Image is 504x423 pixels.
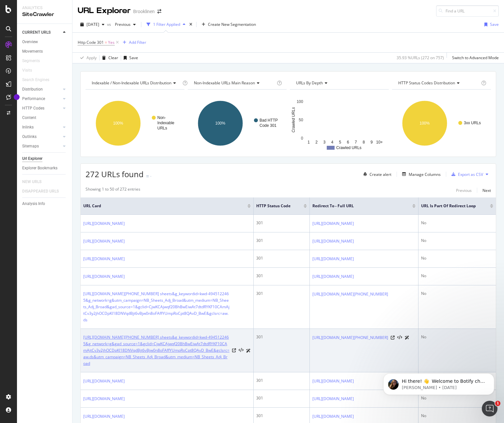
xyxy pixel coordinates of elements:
[256,378,307,383] div: 301
[398,80,455,86] span: HTTP Status Codes Distribution
[256,220,307,226] div: 301
[121,53,138,63] button: Save
[113,121,123,126] text: 100%
[456,188,472,193] div: Previous
[83,220,125,227] a: [URL][DOMAIN_NAME]
[336,145,361,150] text: Crawled URLs
[22,124,61,131] a: Inlinks
[391,336,395,340] a: Visit Online Page
[83,256,125,262] a: [URL][DOMAIN_NAME]
[188,21,194,28] div: times
[295,78,383,88] h4: URLs by Depth
[256,203,294,209] span: HTTP Status Code
[400,170,441,178] button: Manage Columns
[22,29,51,36] div: CURRENT URLS
[449,53,499,63] button: Switch to Advanced Mode
[22,105,44,112] div: HTTP Codes
[312,273,354,280] a: [URL][DOMAIN_NAME]
[22,11,67,18] div: SiteCrawler
[449,169,483,179] button: Export as CSV
[83,413,125,420] a: [URL][DOMAIN_NAME]
[146,175,149,177] img: Equal
[482,186,491,194] button: Next
[78,19,107,30] button: [DATE]
[256,395,307,401] div: 301
[323,140,325,144] text: 3
[22,143,61,150] a: Sitemaps
[153,22,180,27] div: 1 Filter Applied
[22,86,43,93] div: Distribution
[456,186,472,194] button: Previous
[87,22,99,27] span: 2025 Aug. 12th
[421,273,493,279] div: No
[260,118,278,123] text: Bad HTTP
[299,118,303,122] text: 50
[22,58,46,64] a: Segments
[256,255,307,261] div: 301
[22,133,37,140] div: Outlinks
[100,53,118,63] button: Clear
[420,121,430,126] text: 100%
[361,169,391,179] button: Create alert
[256,238,307,244] div: 301
[22,76,49,83] div: Search Engines
[22,165,68,172] a: Explorer Bookmarks
[239,348,244,353] button: View HTML Source
[421,220,493,226] div: No
[22,200,45,207] div: Analysis Info
[108,38,115,47] span: Yes
[22,5,67,11] div: Analytics
[307,140,310,144] text: 1
[22,200,68,207] a: Analysis Info
[22,155,42,162] div: Url Explorer
[246,347,251,354] a: AI Url Details
[312,220,354,227] a: [URL][DOMAIN_NAME]
[297,99,303,104] text: 100
[22,124,34,131] div: Inlinks
[22,155,68,162] a: Url Explorer
[22,95,61,102] a: Performance
[312,238,354,245] a: [URL][DOMAIN_NAME]
[22,95,45,102] div: Performance
[312,203,402,209] span: Redirect To - Full URL
[129,40,146,45] div: Add Filter
[194,80,255,86] span: Non-Indexable URLs Main Reason
[458,172,483,177] div: Export as CSV
[22,105,61,112] a: HTTP Codes
[129,55,138,60] div: Save
[421,255,493,261] div: No
[83,291,229,323] a: [URL][DOMAIN_NAME][PHONE_NUMBER] sheets&g_keywordid=kwd-4945122465&g_network=g&utm_campaign=NB_Sh...
[490,22,499,27] div: Save
[482,188,491,193] div: Next
[256,334,307,340] div: 301
[397,335,402,340] button: View HTML Source
[83,334,229,367] a: [URL][DOMAIN_NAME][PHONE_NUMBER] sheets&g_keywordid=kwd-4945122465&g_network=g&gad_source=1&gclid...
[421,413,493,419] div: No
[14,94,20,100] div: Tooltip anchor
[193,78,276,88] h4: Non-Indexable URLs Main Reason
[347,140,349,144] text: 6
[312,334,388,341] a: [URL][DOMAIN_NAME][PHONE_NUMBER]
[315,140,318,144] text: 2
[112,19,138,30] button: Previous
[421,334,493,340] div: No
[290,95,389,152] div: A chart.
[312,378,354,384] a: [URL][DOMAIN_NAME]
[376,140,383,144] text: 10+
[105,40,107,45] span: =
[22,114,68,121] a: Content
[22,67,39,74] a: Visits
[373,360,504,405] iframe: Intercom notifications message
[120,39,146,46] button: Add Filter
[464,121,481,125] text: 3xx URLs
[256,413,307,419] div: 301
[90,78,181,88] h4: Indexable / Non-Indexable URLs Distribution
[291,107,296,132] text: Crawled URLs
[301,136,303,141] text: 0
[22,58,40,64] div: Segments
[107,22,112,27] span: vs
[86,186,140,194] div: Showing 1 to 50 of 272 entries
[370,172,391,177] div: Create alert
